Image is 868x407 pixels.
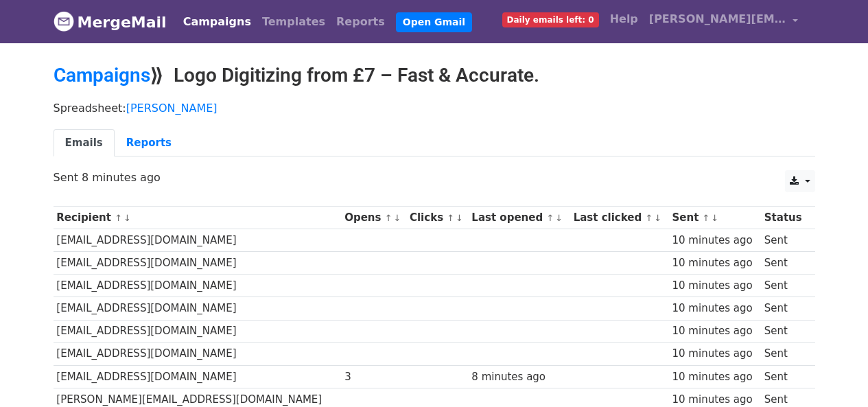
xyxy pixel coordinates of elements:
p: Spreadsheet: [54,101,815,115]
td: Sent [761,342,808,365]
th: Last opened [469,207,570,229]
a: Emails [54,129,115,157]
a: ↑ [115,213,122,223]
a: [PERSON_NAME][EMAIL_ADDRESS][DOMAIN_NAME] [644,5,804,38]
a: ↑ [385,213,392,223]
td: Sent [761,275,808,297]
a: Daily emails left: 0 [497,5,605,33]
div: 10 minutes ago [672,323,758,339]
a: Help [605,5,644,33]
div: 10 minutes ago [672,255,758,271]
td: Sent [761,229,808,252]
a: ↓ [456,213,463,223]
a: Templates [257,8,331,36]
a: ↑ [703,213,710,223]
span: Daily emails left: 0 [502,12,599,27]
td: [EMAIL_ADDRESS][DOMAIN_NAME] [54,365,342,388]
td: [EMAIL_ADDRESS][DOMAIN_NAME] [54,252,342,275]
a: Reports [115,129,183,157]
a: [PERSON_NAME] [126,102,218,115]
img: MergeMail logo [54,11,74,32]
a: ↓ [555,213,563,223]
span: [PERSON_NAME][EMAIL_ADDRESS][DOMAIN_NAME] [649,11,786,27]
a: ↓ [124,213,131,223]
a: ↓ [654,213,661,223]
div: 10 minutes ago [672,301,758,316]
th: Clicks [406,207,468,229]
a: Campaigns [54,64,150,86]
td: [EMAIL_ADDRESS][DOMAIN_NAME] [54,320,342,342]
div: 8 minutes ago [471,369,567,385]
a: ↑ [447,213,454,223]
td: Sent [761,365,808,388]
th: Status [761,207,808,229]
th: Last clicked [570,207,669,229]
div: 10 minutes ago [672,369,758,385]
a: Open Gmail [396,12,472,32]
td: [EMAIL_ADDRESS][DOMAIN_NAME] [54,342,342,365]
div: 10 minutes ago [672,278,758,294]
a: ↑ [645,213,653,223]
td: [EMAIL_ADDRESS][DOMAIN_NAME] [54,297,342,320]
td: Sent [761,252,808,275]
div: 10 minutes ago [672,233,758,248]
a: ↓ [711,213,718,223]
td: [EMAIL_ADDRESS][DOMAIN_NAME] [54,229,342,252]
a: Reports [331,8,390,36]
td: [EMAIL_ADDRESS][DOMAIN_NAME] [54,275,342,297]
div: 3 [344,369,403,385]
a: MergeMail [54,8,167,36]
th: Recipient [54,207,342,229]
a: ↑ [546,213,554,223]
a: ↓ [393,213,401,223]
p: Sent 8 minutes ago [54,170,815,185]
a: Campaigns [178,8,257,36]
th: Opens [341,207,406,229]
td: Sent [761,297,808,320]
div: 10 minutes ago [672,346,758,362]
td: Sent [761,320,808,342]
h2: ⟫ Logo Digitizing from £7 – Fast & Accurate. [54,64,815,87]
th: Sent [669,207,761,229]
